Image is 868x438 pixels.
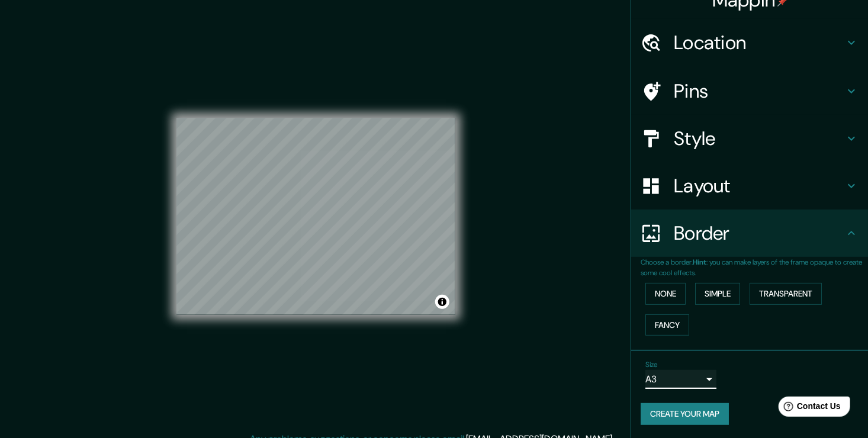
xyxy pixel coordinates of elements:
[631,210,868,257] div: Border
[674,79,844,103] h4: Pins
[674,31,844,54] h4: Location
[763,392,855,425] iframe: Help widget launcher
[631,67,868,115] div: Pins
[674,174,844,198] h4: Layout
[750,283,822,305] button: Transparent
[645,360,658,370] label: Size
[631,115,868,162] div: Style
[645,314,689,336] button: Fancy
[695,283,740,305] button: Simple
[674,221,844,245] h4: Border
[631,162,868,210] div: Layout
[435,295,449,309] button: Toggle attribution
[176,118,455,315] canvas: Map
[645,283,686,305] button: None
[641,257,868,278] p: Choose a border. : you can make layers of the frame opaque to create some cool effects.
[641,403,729,425] button: Create your map
[693,257,706,267] b: Hint
[631,19,868,66] div: Location
[645,370,716,389] div: A3
[674,127,844,150] h4: Style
